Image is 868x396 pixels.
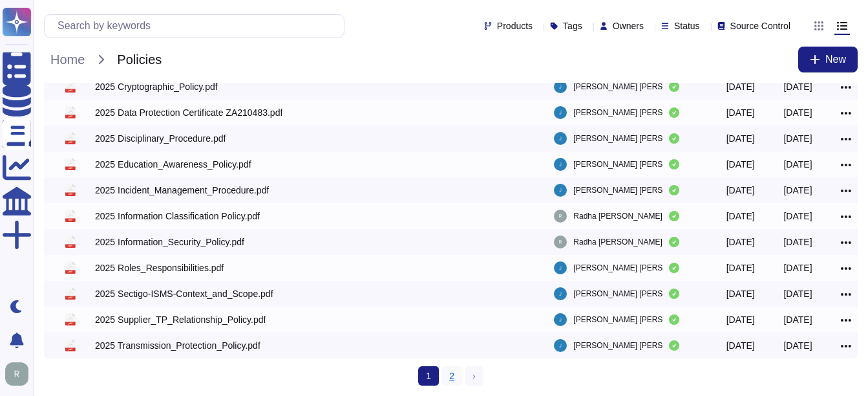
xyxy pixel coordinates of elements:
input: Search by keywords [51,15,344,38]
img: user [554,184,567,197]
img: user [554,106,567,119]
div: 2025 Supplier_TP_Relationship_Policy.pdf [95,313,266,326]
span: [PERSON_NAME] [PERSON_NAME] [573,184,703,197]
span: Owners [613,21,644,30]
div: 2025 Incident_Management_Procedure.pdf [95,184,269,197]
div: [DATE] [783,236,812,248]
button: New [798,47,858,72]
div: [DATE] [783,184,812,197]
div: [DATE] [726,210,755,223]
span: › [472,371,476,381]
img: user [554,313,567,326]
div: [DATE] [726,339,755,352]
span: Tags [563,21,582,30]
div: [DATE] [783,287,812,300]
div: 2025 Disciplinary_Procedure.pdf [95,132,226,145]
div: [DATE] [726,106,755,119]
span: [PERSON_NAME] [PERSON_NAME] [573,287,703,300]
span: Source Control [730,21,790,30]
div: [DATE] [726,261,755,274]
div: [DATE] [783,339,812,352]
span: Home [44,50,91,69]
span: [PERSON_NAME] [PERSON_NAME] [573,132,703,145]
span: Status [674,21,700,30]
img: user [554,339,567,352]
div: 2025 Cryptographic_Policy.pdf [95,80,218,93]
div: 2025 Information Classification Policy.pdf [95,210,260,223]
div: [DATE] [726,184,755,197]
span: [PERSON_NAME] [PERSON_NAME] [573,313,703,326]
div: [DATE] [726,158,755,171]
img: user [554,261,567,274]
img: user [5,362,28,386]
img: user [554,158,567,171]
a: 2 [441,366,462,386]
div: [DATE] [726,313,755,326]
div: [DATE] [783,313,812,326]
div: [DATE] [726,287,755,300]
span: Products [497,21,533,30]
span: [PERSON_NAME] [PERSON_NAME] [573,339,703,352]
span: [PERSON_NAME] [PERSON_NAME] [573,80,703,93]
span: Policies [111,50,168,69]
div: 2025 Information_Security_Policy.pdf [95,236,244,248]
div: [DATE] [726,132,755,145]
div: 2025 Education_Awareness_Policy.pdf [95,158,251,171]
div: [DATE] [783,158,812,171]
img: user [554,80,567,93]
div: [DATE] [783,80,812,93]
div: [DATE] [783,106,812,119]
span: [PERSON_NAME] [PERSON_NAME] [573,158,703,171]
img: user [554,132,567,145]
div: 2025 Sectigo-ISMS-Context_and_Scope.pdf [95,287,273,300]
span: New [825,54,846,65]
div: [DATE] [783,210,812,223]
div: [DATE] [726,80,755,93]
button: user [3,360,37,388]
span: Radha [PERSON_NAME] [573,210,662,223]
div: 2025 Roles_Responsibilities.pdf [95,261,224,274]
span: [PERSON_NAME] [PERSON_NAME] [573,106,703,119]
span: Radha [PERSON_NAME] [573,236,662,248]
div: [DATE] [783,261,812,274]
div: [DATE] [783,132,812,145]
span: [PERSON_NAME] [PERSON_NAME] [573,261,703,274]
img: user [554,287,567,300]
span: 1 [418,366,439,386]
div: 2025 Transmission_Protection_Policy.pdf [95,339,260,352]
div: [DATE] [726,236,755,248]
img: user [554,236,567,248]
img: user [554,210,567,223]
div: 2025 Data Protection Certificate ZA210483.pdf [95,106,282,119]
